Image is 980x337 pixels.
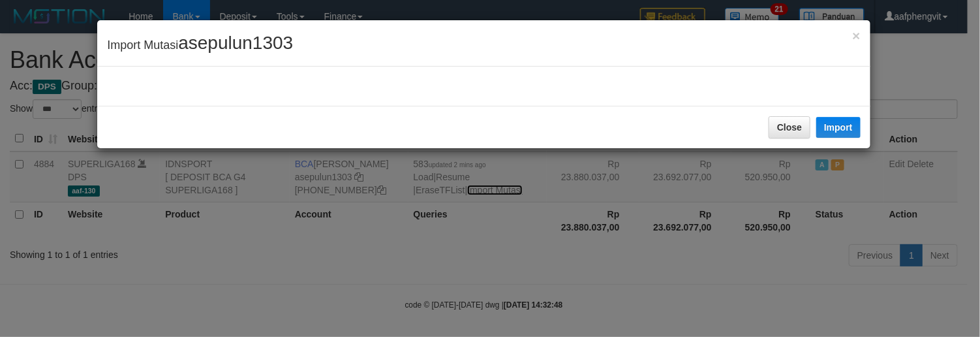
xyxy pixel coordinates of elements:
[852,29,860,42] button: Close
[107,39,293,52] span: Import Mutasi
[816,117,861,138] button: Import
[852,28,860,43] span: ×
[769,116,810,138] button: Close
[178,33,293,53] span: asepulun1303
